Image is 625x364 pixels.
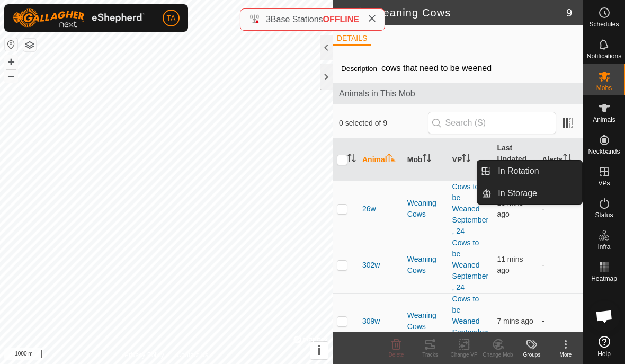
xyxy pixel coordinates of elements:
input: Search (S) [428,112,556,134]
span: Notifications [587,53,621,59]
a: Contact Us [177,350,208,360]
a: Cows to be Weaned September, 24 [452,238,488,291]
span: Infra [597,244,610,250]
li: In Storage [477,183,582,204]
label: Description [341,65,377,73]
th: Mob [403,138,448,181]
div: Weaning Cows [407,254,444,276]
div: Change Mob [481,351,515,359]
span: Neckbands [588,148,620,155]
p-sorticon: Activate to sort [563,155,572,164]
span: 26 Sep 2025 at 6:22 pm [497,255,523,274]
th: Alerts [538,138,583,181]
th: Last Updated [493,138,538,181]
a: Cows to be Weaned September, 24 [452,182,488,235]
div: Change VP [447,351,481,359]
span: 26 Sep 2025 at 6:27 pm [497,317,533,325]
span: 0 selected of 9 [339,118,428,129]
span: In Rotation [498,165,539,177]
span: 302w [362,260,380,271]
img: Gallagher Logo [13,8,145,28]
p-sorticon: Activate to sort [387,155,396,164]
a: Privacy Policy [124,350,164,360]
div: Weaning Cows [407,198,444,220]
span: Help [597,351,611,357]
span: VPs [598,180,610,187]
button: i [310,342,328,359]
div: Weaning Cows [407,310,444,332]
span: Status [595,212,613,218]
td: - [538,237,583,293]
button: Reset Map [5,38,17,51]
span: Schedules [589,21,619,28]
div: Open chat [588,300,620,332]
a: In Rotation [492,161,582,182]
span: Animals [593,117,615,123]
th: VP [448,138,493,181]
h2: Weaning Cows [373,6,566,19]
span: 3 [266,15,271,24]
button: Map Layers [23,39,36,51]
div: More [549,351,583,359]
button: – [5,69,17,82]
span: Delete [389,352,404,358]
a: In Storage [492,183,582,204]
span: TA [167,13,176,24]
span: Heatmap [591,276,617,282]
span: cows that need to be weened [377,59,496,77]
span: Mobs [596,85,612,91]
li: DETAILS [333,33,371,46]
span: i [317,343,321,358]
span: 309w [362,316,380,327]
span: Base Stations [271,15,323,24]
div: Groups [515,351,549,359]
p-sorticon: Activate to sort [347,155,356,164]
li: In Rotation [477,161,582,182]
span: 26w [362,203,376,215]
a: Cows to be Weaned September, 24 [452,295,488,348]
span: 9 [566,5,572,21]
button: + [5,56,17,68]
p-sorticon: Activate to sort [462,155,470,164]
span: In Storage [498,187,537,200]
span: Animals in This Mob [339,87,576,100]
p-sorticon: Activate to sort [423,155,431,164]
div: Tracks [413,351,447,359]
td: - [538,181,583,237]
a: Help [583,332,625,361]
span: OFFLINE [323,15,359,24]
td: - [538,293,583,349]
th: Animal [358,138,403,181]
